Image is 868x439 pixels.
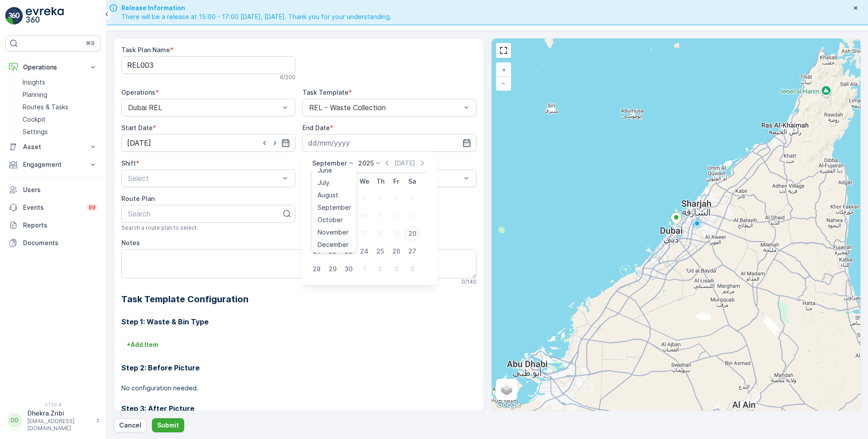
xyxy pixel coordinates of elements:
a: Planning [19,89,101,101]
p: Search [128,208,282,219]
div: 1 [357,262,372,276]
button: Operations [5,58,101,76]
span: November [318,228,349,237]
p: Reports [23,221,97,230]
div: 3 [389,262,403,276]
p: Dhekra.Zribi [27,409,91,418]
div: 2 [373,262,387,276]
button: +Add Item [121,338,163,352]
label: Operations [121,89,155,96]
img: logo_light-DOdMpM7g.png [26,7,64,25]
p: Events [23,203,81,212]
span: July [318,178,329,187]
div: 11 [373,209,387,223]
a: Events99 [5,199,101,216]
p: Submit [157,421,179,430]
p: Cockpit [23,115,46,124]
a: Zoom Out [497,77,510,90]
p: + Add Item [127,340,158,349]
a: Documents [5,234,101,252]
div: 18 [373,227,387,241]
p: Cancel [119,421,141,430]
div: 29 [325,262,340,276]
div: 27 [405,244,419,258]
a: View Fullscreen [497,44,510,57]
p: Insights [23,78,45,87]
span: June [318,166,332,175]
div: 20 [405,227,419,241]
p: Asset [23,142,83,151]
div: 23 [341,244,356,258]
label: Notes [121,239,140,246]
th: Wednesday [356,173,372,189]
button: DDDhekra.Zribi[EMAIL_ADDRESS][DOMAIN_NAME] [5,409,101,432]
label: Route Plan [121,195,155,202]
span: December [318,240,349,249]
span: October [318,216,343,224]
label: Shift [121,159,136,167]
p: [EMAIL_ADDRESS][DOMAIN_NAME] [27,418,91,432]
p: Users [23,185,97,194]
a: Cockpit [19,113,101,126]
div: 17 [357,227,372,241]
div: 21 [310,244,324,258]
span: Search a route plan to select. [121,224,198,231]
div: 22 [325,244,340,258]
button: Engagement [5,156,101,173]
p: Select [128,173,280,184]
label: Task Template [302,89,349,96]
button: Cancel [114,418,147,432]
a: Layers [497,380,516,399]
div: 12 [389,209,403,223]
a: Routes & Tasks [19,101,101,113]
th: Friday [388,173,404,189]
div: 13 [405,209,419,223]
a: Zoom In [497,63,510,77]
h3: Step 3: After Picture [121,403,477,414]
div: 26 [389,244,403,258]
p: [DATE] [394,159,415,168]
p: Documents [23,239,97,247]
span: + [502,66,506,73]
div: 6 [405,191,419,205]
p: 6 / 200 [280,74,295,81]
div: 30 [341,262,356,276]
div: 10 [357,209,372,223]
p: ⌘B [86,40,95,47]
p: Settings [23,127,48,136]
th: Sunday [309,173,325,189]
a: Reports [5,216,101,234]
div: 19 [389,227,403,241]
p: Planning [23,90,47,99]
a: Settings [19,126,101,138]
p: 0 / 140 [461,278,477,285]
span: There will be a release at 15:00 - 17:00 [DATE], [DATE]. Thank you for your understanding. [121,12,391,21]
p: 99 [89,204,96,211]
th: Saturday [404,173,420,189]
input: dd/mm/yyyy [302,134,477,152]
ul: Menu [312,168,356,253]
span: September [318,203,351,212]
div: 28 [310,262,324,276]
span: August [318,191,338,200]
h3: Step 2: Before Picture [121,362,477,373]
button: Asset [5,138,101,156]
a: Insights [19,76,101,89]
div: 24 [357,244,372,258]
h3: Step 1: Waste & Bin Type [121,316,477,327]
div: 4 [405,262,419,276]
a: Open this area in Google Maps (opens a new window) [494,399,523,411]
span: v 1.50.4 [5,402,101,407]
p: September [312,159,347,168]
th: Thursday [372,173,388,189]
label: End Date [302,124,330,131]
p: No configuration needed. [121,384,477,393]
p: Routes & Tasks [23,103,68,112]
div: 31 [310,191,324,205]
div: 7 [310,209,324,223]
span: Release Information [121,4,391,12]
div: 25 [373,244,387,258]
div: 14 [310,227,324,241]
label: Start Date [121,124,153,131]
span: − [501,79,506,87]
